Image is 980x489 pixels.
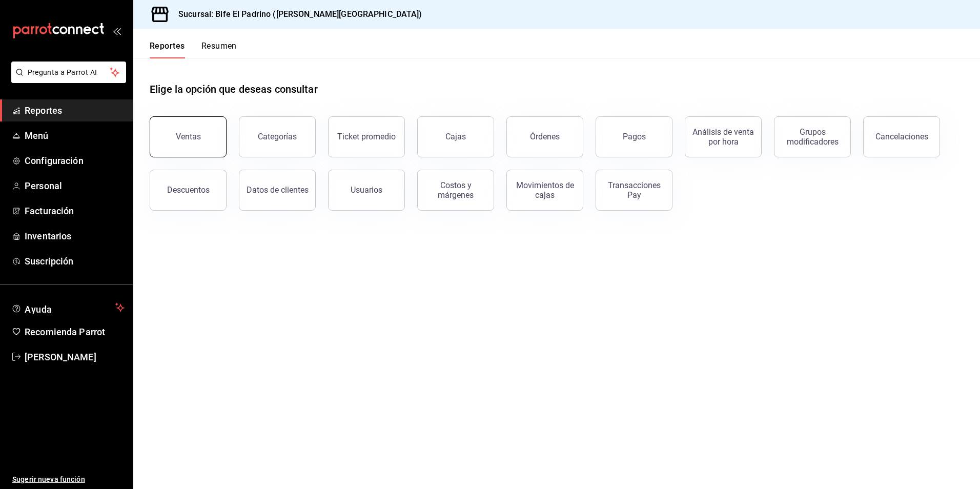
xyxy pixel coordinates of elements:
[417,116,494,157] a: Cajas
[150,116,227,157] button: Ventas
[176,132,201,141] div: Ventas
[239,116,316,157] button: Categorías
[596,116,672,157] button: Pagos
[25,325,125,339] span: Recomienda Parrot
[774,116,851,157] button: Grupos modificadores
[258,132,297,141] div: Categorías
[596,170,672,211] button: Transacciones Pay
[25,104,125,117] span: Reportes
[201,41,237,58] button: Resumen
[602,180,666,200] div: Transacciones Pay
[328,116,405,157] button: Ticket promedio
[113,27,121,35] button: open_drawer_menu
[150,41,185,58] button: Reportes
[875,132,928,141] div: Cancelaciones
[623,132,646,141] div: Pagos
[28,67,110,78] span: Pregunta a Parrot AI
[25,229,125,243] span: Inventarios
[167,185,210,195] div: Descuentos
[25,179,125,193] span: Personal
[513,180,577,200] div: Movimientos de cajas
[351,185,382,195] div: Usuarios
[7,74,126,85] a: Pregunta a Parrot AI
[25,129,125,142] span: Menú
[781,127,844,147] div: Grupos modificadores
[25,350,125,364] span: [PERSON_NAME]
[417,170,494,211] button: Costos y márgenes
[150,41,237,58] div: navigation tabs
[239,170,316,211] button: Datos de clientes
[170,8,422,21] h3: Sucursal: Bife El Padrino ([PERSON_NAME][GEOGRAPHIC_DATA])
[25,254,125,268] span: Suscripción
[12,474,125,485] span: Sugerir nueva función
[685,116,762,157] button: Análisis de venta por hora
[424,180,487,200] div: Costos y márgenes
[25,301,111,314] span: Ayuda
[328,170,405,211] button: Usuarios
[11,62,126,83] button: Pregunta a Parrot AI
[25,154,125,168] span: Configuración
[506,116,583,157] button: Órdenes
[445,131,466,143] div: Cajas
[530,132,560,141] div: Órdenes
[506,170,583,211] button: Movimientos de cajas
[691,127,755,147] div: Análisis de venta por hora
[337,132,396,141] div: Ticket promedio
[247,185,309,195] div: Datos de clientes
[150,81,318,97] h1: Elige la opción que deseas consultar
[150,170,227,211] button: Descuentos
[863,116,940,157] button: Cancelaciones
[25,204,125,218] span: Facturación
